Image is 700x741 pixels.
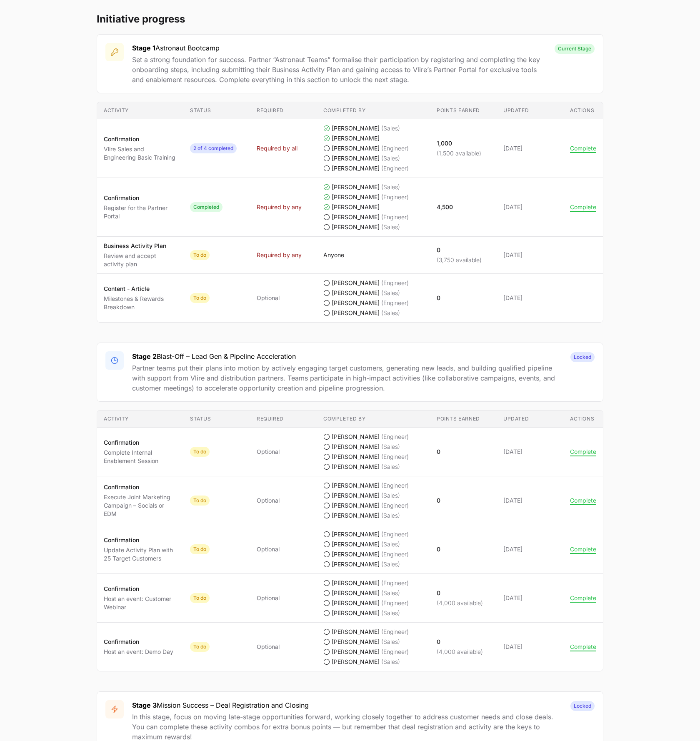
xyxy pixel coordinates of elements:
th: Status [183,102,250,119]
p: Business Activity Plan [104,242,177,250]
span: [PERSON_NAME] [332,279,380,287]
p: (3,750 available) [437,256,482,264]
span: (Sales) [381,463,400,471]
span: (Sales) [381,511,400,520]
span: [PERSON_NAME] [332,299,380,307]
span: [PERSON_NAME] [332,183,380,191]
span: Required by any [257,251,302,259]
p: 0 [437,448,440,456]
p: Milestones & Rewards Breakdown [104,295,177,311]
th: Activity [97,102,183,119]
th: Required [250,102,317,119]
button: Complete [570,643,596,651]
span: [DATE] [503,251,557,259]
span: [PERSON_NAME] [332,511,380,520]
span: (Sales) [381,309,400,317]
p: 0 [437,638,483,646]
span: (Sales) [381,183,400,191]
span: Stage 2 [132,352,157,360]
span: [PERSON_NAME] [332,443,380,451]
p: Anyone [323,251,344,259]
span: (Engineer) [381,501,409,510]
p: Confirmation [104,135,177,143]
span: [PERSON_NAME] [332,589,380,597]
span: (Sales) [381,540,400,548]
h3: Blast-Off – Lead Gen & Pipeline Acceleration [132,351,562,361]
p: Set a strong foundation for success. Partner “Astronaut Teams” formalise their participation by r... [132,55,546,85]
span: [DATE] [503,448,557,456]
th: Points earned [430,102,497,119]
span: (Sales) [381,560,400,568]
span: [PERSON_NAME] [332,550,380,558]
th: Activity [97,411,183,428]
span: Optional [257,545,280,553]
p: Confirmation [104,536,177,544]
span: [PERSON_NAME] [332,144,380,153]
p: Confirmation [104,585,177,593]
span: [PERSON_NAME] [332,154,380,163]
th: Updated [497,411,563,428]
span: [DATE] [503,294,557,302]
p: (1,500 available) [437,149,481,158]
span: [DATE] [503,594,557,602]
span: [PERSON_NAME] [332,501,380,510]
span: [DATE] [503,643,557,651]
th: Actions [563,411,603,428]
p: 0 [437,496,440,505]
p: Confirmation [104,483,177,491]
span: (Engineer) [381,628,409,636]
span: (Sales) [381,658,400,666]
p: Partner teams put their plans into motion by actively engaging target customers, generating new l... [132,363,562,393]
span: (Engineer) [381,193,409,201]
span: [PERSON_NAME] [332,530,380,538]
span: (Engineer) [381,144,409,153]
p: Execute Joint Marketing Campaign – Socials or EDM [104,493,177,518]
span: (Sales) [381,589,400,597]
span: Optional [257,448,280,456]
p: Complete Internal Enablement Session [104,448,177,465]
span: (Engineer) [381,530,409,538]
span: Optional [257,643,280,651]
p: 1,000 [437,139,481,148]
p: Host an event: Demo Day [104,648,173,656]
span: Required by any [257,203,302,211]
p: 4,500 [437,203,453,211]
span: (Engineer) [381,481,409,490]
span: [DATE] [503,545,557,553]
span: (Sales) [381,289,400,297]
span: [PERSON_NAME] [332,453,380,461]
button: Complete [570,203,596,211]
span: (Sales) [381,491,400,500]
span: Optional [257,294,280,302]
button: Complete [570,594,596,602]
p: Content - Article [104,285,177,293]
span: (Engineer) [381,433,409,441]
p: Host an event: Customer Webinar [104,595,177,611]
p: 0 [437,545,440,553]
p: Confirmation [104,638,173,646]
th: Status [183,411,250,428]
span: [PERSON_NAME] [332,658,380,666]
button: Complete [570,497,596,504]
th: Points earned [430,411,497,428]
span: Optional [257,594,280,602]
p: 0 [437,294,440,302]
span: (Engineer) [381,279,409,287]
th: Actions [563,102,603,119]
span: [PERSON_NAME] [332,579,380,587]
span: (Sales) [381,609,400,617]
p: (4,000 available) [437,648,483,656]
span: [PERSON_NAME] [332,540,380,548]
span: [DATE] [503,144,557,153]
span: Optional [257,496,280,505]
p: (4,000 available) [437,599,483,607]
h3: Mission Success – Deal Registration and Closing [132,700,562,710]
span: [PERSON_NAME] [332,203,380,211]
span: [PERSON_NAME] [332,609,380,617]
p: Update Activity Plan with 25 Target Customers [104,546,177,563]
th: Updated [497,102,563,119]
span: (Sales) [381,638,400,646]
span: (Engineer) [381,453,409,461]
span: [PERSON_NAME] [332,223,380,231]
span: [PERSON_NAME] [332,463,380,471]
